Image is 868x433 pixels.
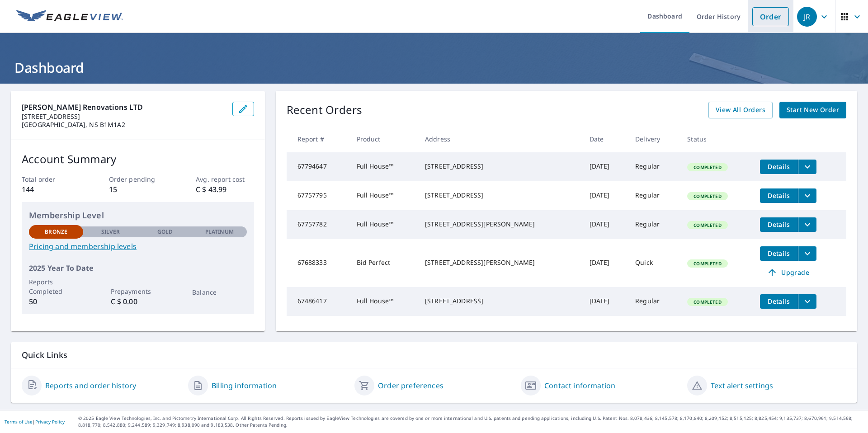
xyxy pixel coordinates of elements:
[5,419,33,425] a: Terms of Use
[22,349,846,361] p: Quick Links
[287,181,349,210] td: 67757795
[582,152,628,181] td: [DATE]
[22,174,80,184] p: Total order
[798,246,816,261] button: filesDropdownBtn-67688333
[628,126,680,152] th: Delivery
[29,277,83,296] p: Reports Completed
[349,239,418,287] td: Bid Perfect
[787,104,839,116] span: Start New Order
[425,191,575,200] div: [STREET_ADDRESS]
[544,380,615,391] a: Contact information
[628,210,680,239] td: Regular
[157,228,173,236] p: Gold
[425,297,575,306] div: [STREET_ADDRESS]
[349,126,418,152] th: Product
[711,380,773,391] a: Text alert settings
[349,210,418,239] td: Full House™
[765,220,793,229] span: Details
[425,258,575,267] div: [STREET_ADDRESS][PERSON_NAME]
[582,181,628,210] td: [DATE]
[688,222,726,228] span: Completed
[196,184,254,195] p: C $ 43.99
[688,260,726,267] span: Completed
[425,220,575,229] div: [STREET_ADDRESS][PERSON_NAME]
[29,209,247,221] p: Membership Level
[765,267,811,278] span: Upgrade
[11,58,857,77] h1: Dashboard
[22,102,225,113] p: [PERSON_NAME] Renovations LTD
[109,184,167,195] p: 15
[797,7,817,27] div: JR
[798,294,816,309] button: filesDropdownBtn-67486417
[798,160,816,174] button: filesDropdownBtn-67794647
[29,263,247,273] p: 2025 Year To Date
[582,239,628,287] td: [DATE]
[582,210,628,239] td: [DATE]
[349,181,418,210] td: Full House™
[688,299,726,305] span: Completed
[45,380,136,391] a: Reports and order history
[798,217,816,232] button: filesDropdownBtn-67757782
[628,181,680,210] td: Regular
[425,162,575,171] div: [STREET_ADDRESS]
[760,188,798,203] button: detailsBtn-67757795
[101,228,120,236] p: Silver
[22,113,225,121] p: [STREET_ADDRESS]
[5,419,65,424] p: |
[628,152,680,181] td: Regular
[765,191,793,200] span: Details
[16,10,123,24] img: EV Logo
[765,249,793,258] span: Details
[212,380,277,391] a: Billing information
[688,164,726,170] span: Completed
[760,294,798,309] button: detailsBtn-67486417
[111,287,165,296] p: Prepayments
[196,174,254,184] p: Avg. report cost
[680,126,752,152] th: Status
[45,228,67,236] p: Bronze
[760,160,798,174] button: detailsBtn-67794647
[287,152,349,181] td: 67794647
[109,174,167,184] p: Order pending
[349,152,418,181] td: Full House™
[35,419,65,425] a: Privacy Policy
[628,239,680,287] td: Quick
[287,210,349,239] td: 67757782
[22,184,80,195] p: 144
[760,217,798,232] button: detailsBtn-67757782
[765,297,793,306] span: Details
[765,162,793,171] span: Details
[192,287,246,297] p: Balance
[582,126,628,152] th: Date
[287,102,363,118] p: Recent Orders
[22,121,225,129] p: [GEOGRAPHIC_DATA], NS B1M1A2
[716,104,765,116] span: View All Orders
[78,415,863,428] p: © 2025 Eagle View Technologies, Inc. and Pictometry International Corp. All Rights Reserved. Repo...
[378,380,443,391] a: Order preferences
[205,228,234,236] p: Platinum
[287,239,349,287] td: 67688333
[418,126,582,152] th: Address
[779,102,846,118] a: Start New Order
[29,241,247,252] a: Pricing and membership levels
[22,151,254,167] p: Account Summary
[349,287,418,316] td: Full House™
[287,126,349,152] th: Report #
[798,188,816,203] button: filesDropdownBtn-67757795
[760,265,816,280] a: Upgrade
[688,193,726,199] span: Completed
[287,287,349,316] td: 67486417
[752,7,789,26] a: Order
[708,102,773,118] a: View All Orders
[111,296,165,307] p: C $ 0.00
[582,287,628,316] td: [DATE]
[29,296,83,307] p: 50
[628,287,680,316] td: Regular
[760,246,798,261] button: detailsBtn-67688333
